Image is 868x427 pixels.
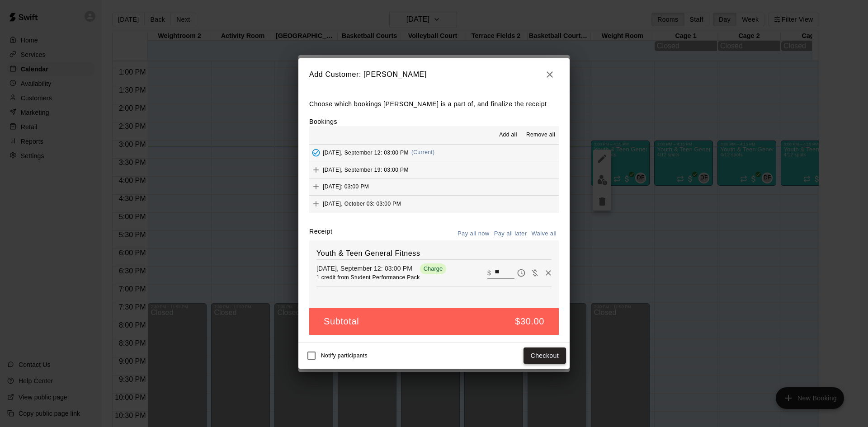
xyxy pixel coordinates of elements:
[309,161,559,178] button: Add[DATE], September 19: 03:00 PM
[316,264,417,273] p: [DATE], September 12: 03:00 PM
[316,274,420,281] span: 1 credit from Student Performance Pack
[309,196,559,212] button: Add[DATE], October 03: 03:00 PM
[515,315,544,328] h5: $30.00
[499,131,517,140] span: Add all
[323,149,409,155] span: [DATE], September 12: 03:00 PM
[529,227,559,241] button: Waive all
[487,268,491,277] p: $
[321,352,368,359] span: Notify participants
[411,149,435,155] span: (Current)
[309,118,337,125] label: Bookings
[542,266,555,280] button: Remove
[514,268,528,276] span: Pay later
[309,145,559,161] button: Added - Collect Payment[DATE], September 12: 03:00 PM(Current)
[309,183,323,190] span: Add
[492,227,529,241] button: Pay all later
[309,99,559,110] p: Choose which bookings [PERSON_NAME] is a part of, and finalize the receipt
[323,183,369,190] span: [DATE]: 03:00 PM
[323,200,401,206] span: [DATE], October 03: 03:00 PM
[309,178,559,195] button: Add[DATE]: 03:00 PM
[323,166,409,173] span: [DATE], September 19: 03:00 PM
[309,200,323,206] span: Add
[309,146,323,160] button: Added - Collect Payment
[455,227,492,241] button: Pay all now
[298,58,570,91] h2: Add Customer: [PERSON_NAME]
[324,315,359,328] h5: Subtotal
[309,227,332,241] label: Receipt
[420,265,447,272] span: Charge
[523,128,559,142] button: Remove all
[316,248,552,259] h6: Youth & Teen General Fitness
[526,131,555,140] span: Remove all
[494,128,523,142] button: Add all
[528,268,542,276] span: Waive payment
[524,347,566,364] button: Checkout
[309,166,323,173] span: Add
